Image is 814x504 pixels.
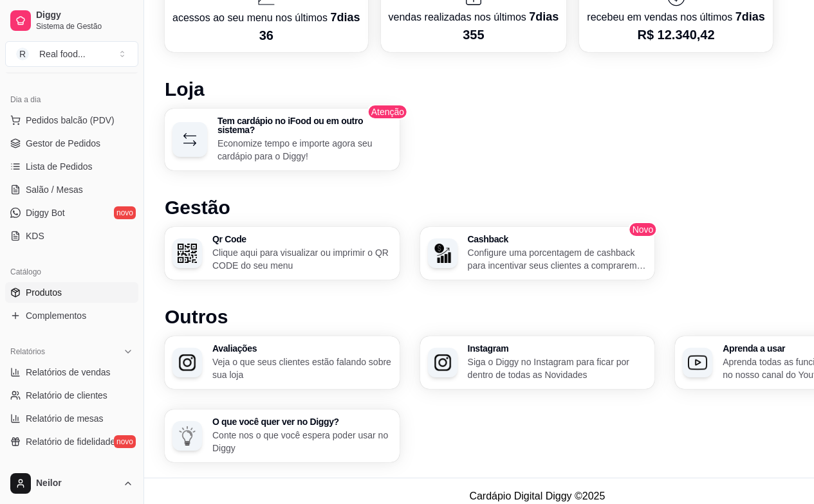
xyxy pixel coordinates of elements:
span: R [16,48,29,60]
h3: Qr Code [212,235,392,244]
p: acessos ao seu menu nos últimos [172,8,360,26]
img: Cashback [433,244,452,263]
a: Diggy Botnovo [5,203,138,223]
a: Complementos [5,305,138,326]
h3: Instagram [468,344,647,353]
a: Produtos [5,282,138,303]
a: Relatórios de vendas [5,362,138,382]
span: Atenção [367,104,408,120]
p: Economize tempo e importe agora seu cardápio para o Diggy! [217,137,392,163]
a: KDS [5,226,138,246]
span: Produtos [26,286,62,299]
button: Tem cardápio no iFood ou em outro sistema?Economize tempo e importe agora seu cardápio para o Diggy! [165,109,400,170]
p: recebeu em vendas nos últimos [587,8,764,26]
button: Pedidos balcão (PDV) [5,110,138,130]
span: 7 dias [735,10,765,23]
span: Relatório de fidelidade [26,435,115,448]
button: Qr CodeQr CodeClique aqui para visualizar ou imprimir o QR CODE do seu menu [165,227,400,280]
div: Dia a dia [5,89,138,110]
p: vendas realizadas nos últimos [389,8,559,26]
span: 7 dias [529,10,559,23]
span: Relatórios de vendas [26,366,111,379]
img: Instagram [433,353,452,372]
p: Veja o que seus clientes estão falando sobre sua loja [212,355,392,381]
img: Aprenda a usar [688,353,707,372]
p: R$ 12.340,42 [587,26,764,44]
span: 7 dias [330,11,360,24]
span: Gestor de Pedidos [26,137,100,150]
a: Lista de Pedidos [5,156,138,177]
button: AvaliaçõesAvaliaçõesVeja o que seus clientes estão falando sobre sua loja [165,336,400,389]
button: Neilor [5,468,138,499]
img: Avaliações [178,353,197,372]
span: Sistema de Gestão [36,21,133,32]
a: DiggySistema de Gestão [5,5,138,36]
a: Relatório de clientes [5,385,138,406]
span: Salão / Mesas [26,183,83,196]
p: Configure uma porcentagem de cashback para incentivar seus clientes a comprarem em sua loja [468,246,647,272]
div: Real food ... [39,48,86,60]
span: Diggy [36,10,133,21]
button: InstagramInstagramSiga o Diggy no Instagram para ficar por dentro de todas as Novidades [420,336,655,389]
h3: Avaliações [212,344,392,353]
p: Siga o Diggy no Instagram para ficar por dentro de todas as Novidades [468,355,647,381]
img: Qr Code [178,244,197,263]
span: Lista de Pedidos [26,160,93,173]
p: 355 [389,26,559,44]
a: Gestor de Pedidos [5,133,138,154]
span: Novo [629,222,658,237]
h3: Cashback [468,235,647,244]
div: Catálogo [5,262,138,282]
button: CashbackCashbackConfigure uma porcentagem de cashback para incentivar seus clientes a comprarem e... [420,227,655,280]
img: O que você quer ver no Diggy? [178,426,197,446]
a: Salão / Mesas [5,179,138,200]
h3: Tem cardápio no iFood ou em outro sistema? [217,116,392,134]
span: Relatório de clientes [26,389,107,402]
span: KDS [26,230,44,242]
p: Conte nos o que você espera poder usar no Diggy [212,429,392,455]
a: Relatório de fidelidadenovo [5,431,138,452]
button: Select a team [5,41,138,67]
p: 36 [172,26,360,44]
span: Diggy Bot [26,206,65,219]
span: Complementos [26,309,86,322]
a: Relatório de mesas [5,408,138,429]
span: Relatório de mesas [26,412,104,425]
h3: O que você quer ver no Diggy? [212,417,392,426]
span: Pedidos balcão (PDV) [26,114,115,127]
span: Relatórios [10,346,45,357]
span: Neilor [36,478,118,489]
button: O que você quer ver no Diggy?O que você quer ver no Diggy?Conte nos o que você espera poder usar ... [165,410,400,462]
p: Clique aqui para visualizar ou imprimir o QR CODE do seu menu [212,246,392,272]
